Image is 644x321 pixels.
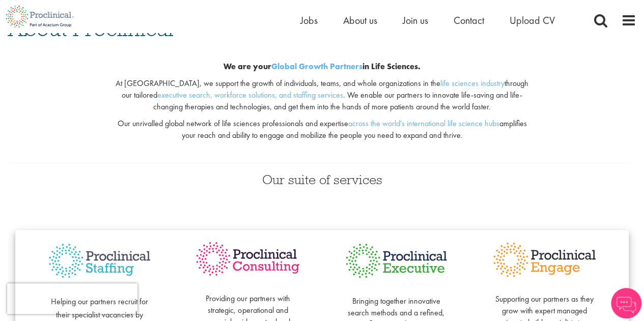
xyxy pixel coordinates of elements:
[440,78,505,89] a: life sciences industry
[403,14,428,27] a: Join us
[343,240,450,281] img: Proclinical Executive
[194,240,301,278] img: Proclinical Consulting
[611,288,641,318] img: Chatbot
[115,78,529,113] p: At [GEOGRAPHIC_DATA], we support the growth of individuals, teams, and whole organizations in the...
[271,61,362,72] a: Global Growth Partners
[115,118,529,141] p: Our unrivalled global network of life sciences professionals and expertise amplifies your reach a...
[491,240,598,279] img: Proclinical Engage
[343,14,377,27] a: About us
[46,240,153,282] img: Proclinical Staffing
[454,14,484,27] a: Contact
[223,61,421,72] b: We are your in Life Sciences.
[157,90,343,100] a: executive search, workforce solutions, and staffing services
[8,173,636,186] h3: Our suite of services
[7,283,137,314] iframe: reCAPTCHA
[300,14,318,27] a: Jobs
[348,118,499,129] a: across the world's international life science hubs
[510,14,555,27] a: Upload CV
